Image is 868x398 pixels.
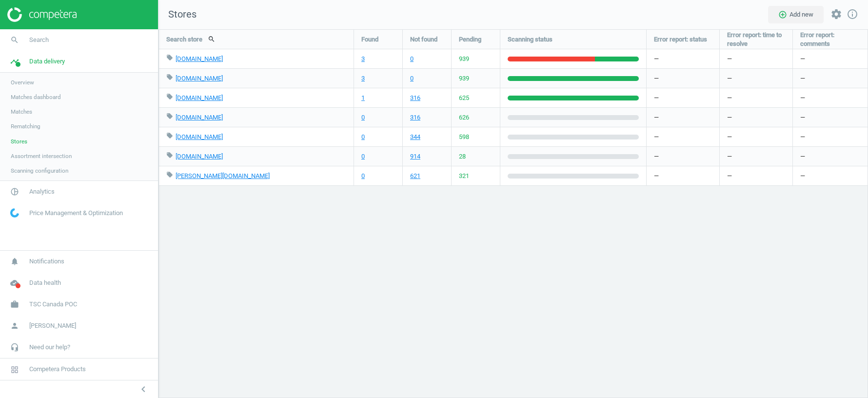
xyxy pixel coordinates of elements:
[176,133,223,140] a: [DOMAIN_NAME]
[793,49,868,68] div: —
[5,252,24,271] i: notifications
[11,79,34,86] span: Overview
[5,295,24,314] i: work
[131,383,156,396] button: chevron_left
[410,152,420,161] a: 914
[11,93,61,101] span: Matches dashboard
[361,113,365,122] a: 0
[768,6,824,23] button: add_circle_outlineAdd new
[361,133,365,141] a: 0
[29,365,86,374] span: Competera Products
[5,317,24,335] i: person
[459,133,469,141] span: 598
[647,127,719,146] div: —
[847,8,858,21] a: info_outline
[793,69,868,88] div: —
[5,52,24,71] i: timeline
[410,113,420,122] a: 316
[727,133,732,141] span: —
[29,257,64,266] span: Notifications
[176,75,223,82] a: [DOMAIN_NAME]
[459,113,469,122] span: 626
[410,35,437,44] span: Not found
[647,88,719,107] div: —
[11,122,40,130] span: Rematching
[166,152,173,159] i: local_offer
[176,172,270,179] a: [PERSON_NAME][DOMAIN_NAME]
[647,69,719,88] div: —
[158,8,197,21] span: Stores
[29,187,55,196] span: Analytics
[800,31,861,48] span: Error report: comments
[793,147,868,166] div: —
[727,152,732,161] span: —
[459,94,469,102] span: 625
[727,113,732,122] span: —
[727,31,785,48] span: Error report: time to resolve
[410,94,420,102] a: 316
[459,55,469,63] span: 939
[826,4,847,25] button: settings
[410,172,420,180] a: 621
[727,74,732,83] span: —
[166,171,173,178] i: local_offer
[654,35,707,44] span: Error report: status
[5,31,24,49] i: search
[361,74,365,83] a: 3
[647,147,719,166] div: —
[793,166,868,185] div: —
[410,74,414,83] a: 0
[459,74,469,83] span: 939
[793,88,868,107] div: —
[727,55,732,63] span: —
[508,35,552,44] span: Scanning status
[29,279,61,287] span: Data health
[5,182,24,201] i: pie_chart_outlined
[361,94,365,102] a: 1
[176,55,223,62] a: [DOMAIN_NAME]
[778,10,787,19] i: add_circle_outline
[793,108,868,127] div: —
[29,321,76,330] span: [PERSON_NAME]
[830,8,842,20] i: settings
[176,114,223,121] a: [DOMAIN_NAME]
[11,167,68,175] span: Scanning configuration
[793,127,868,146] div: —
[647,108,719,127] div: —
[7,7,77,22] img: ajHJNr6hYgQAAAAASUVORK5CYII=
[459,152,466,161] span: 28
[361,35,378,44] span: Found
[166,113,173,119] i: local_offer
[166,54,173,61] i: local_offer
[410,55,414,63] a: 0
[727,94,732,102] span: —
[29,57,65,66] span: Data delivery
[11,138,27,145] span: Stores
[459,35,481,44] span: Pending
[5,338,24,357] i: headset_mic
[29,209,123,218] span: Price Management & Optimization
[202,31,221,47] button: search
[11,108,32,116] span: Matches
[847,8,858,20] i: info_outline
[159,30,354,49] div: Search store
[166,93,173,100] i: local_offer
[176,153,223,160] a: [DOMAIN_NAME]
[361,152,365,161] a: 0
[647,166,719,185] div: —
[10,208,19,218] img: wGWNvw8QSZomAAAAABJRU5ErkJggg==
[11,152,72,160] span: Assortment intersection
[727,172,732,180] span: —
[459,172,469,180] span: 321
[29,300,77,309] span: TSC Canada POC
[29,343,70,352] span: Need our help?
[361,172,365,180] a: 0
[176,94,223,101] a: [DOMAIN_NAME]
[647,49,719,68] div: —
[29,36,49,44] span: Search
[410,133,420,141] a: 344
[166,74,173,80] i: local_offer
[138,383,149,395] i: chevron_left
[166,132,173,139] i: local_offer
[5,274,24,292] i: cloud_done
